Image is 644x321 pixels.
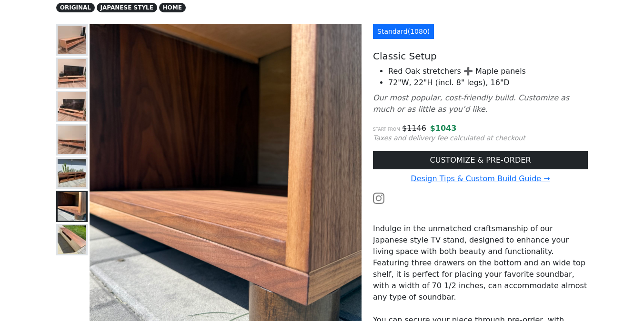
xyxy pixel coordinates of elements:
[373,193,384,202] a: Watch the build video or pictures on Instagram
[58,225,86,254] img: Japanese Style Walnut Vinyl Record Stand / Console - Backpanels
[388,77,588,88] li: 72"W, 22"H (incl. 8" legs), 16"D
[373,223,588,303] p: Indulge in the unmatched craftsmanship of our Japanese style TV stand, designed to enhance your l...
[373,93,569,114] i: Our most popular, cost-friendly build. Customize as much or as little as you’d like.
[58,159,86,187] img: Japanese Style Walnut Vinyl Record Stand / Console - Front
[402,124,426,133] s: $ 1146
[58,59,86,88] img: Japanese Style TV Stand - Left View
[430,124,457,133] span: $ 1043
[373,134,525,142] small: Taxes and delivery fee calculated at checkout
[56,3,95,12] span: ORIGINAL
[388,66,588,77] li: Red Oak stretchers ➕ Maple panels
[411,174,550,183] a: Design Tips & Custom Build Guide →
[373,127,400,132] small: Start from
[58,26,86,54] img: Japanese Style TV Stand - Without Staging
[58,126,86,154] img: Japanese Style TV Stand - Right
[373,50,588,62] h5: Classic Setup
[58,92,86,121] img: Japanese Style TV Stand - Right View
[58,192,86,221] img: Japanese Style Walnut Vinyl Record Stand / Console - V-groove
[373,24,434,39] a: Standard(1080)
[97,3,157,12] span: JAPANESE STYLE
[373,151,588,169] a: CUSTOMIZE & PRE-ORDER
[159,3,186,12] span: HOME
